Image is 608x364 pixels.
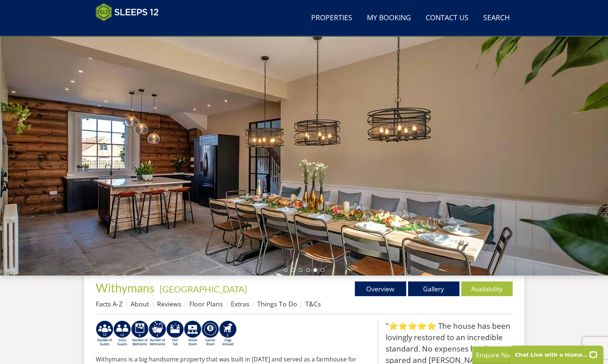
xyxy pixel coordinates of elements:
a: My Booking [364,10,414,26]
a: Properties [308,10,355,26]
a: Search [480,10,513,26]
img: AD_4nXeP6WuvG491uY6i5ZIMhzz1N248Ei-RkDHdxvvjTdyF2JXhbvvI0BrTCyeHgyWBEg8oAgd1TvFQIsSlzYPCTB7K21VoI... [113,320,131,347]
a: Gallery [408,281,459,296]
img: AD_4nXfRzBlt2m0mIteXDhAcJCdmEApIceFt1SPvkcB48nqgTZkfMpQlDmULa47fkdYiHD0skDUgcqepViZHFLjVKS2LWHUqM... [131,320,149,347]
img: AD_4nXf5HeMvqMpcZ0fO9nf7YF2EIlv0l3oTPRmiQvOQ93g4dO1Y4zXKGJcBE5M2T8mhAf-smX-gudfzQQnK9-uH4PEbWu2YP... [184,320,201,347]
iframe: Customer reviews powered by Trustpilot [92,26,169,32]
span: Withymans [96,281,154,295]
img: Sleeps 12 [96,3,159,21]
a: Withymans [96,281,157,295]
span: - [157,284,247,294]
a: Extras [231,299,249,308]
a: Floor Plans [189,299,223,308]
a: Availability [461,281,513,296]
a: Contact Us [423,10,472,26]
img: AD_4nXcpX5uDwed6-YChlrI2BYOgXwgg3aqYHOhRm0XfZB-YtQW2NrmeCr45vGAfVKUq4uWnc59ZmEsEzoF5o39EWARlT1ewO... [166,320,184,347]
img: AD_4nXcy0HGcWq0J58LOYxlnSwjVFwquWFvCZzbxSKcxp4HYiQm3ScM_WSVrrYu9bYRIOW8FKoV29fZURc5epz-Si4X9-ID0x... [149,320,166,347]
iframe: LiveChat chat widget [505,341,608,364]
a: Things To Do [257,299,297,308]
p: Enquire Now [476,350,586,360]
a: [GEOGRAPHIC_DATA] [160,284,247,294]
a: Overview [355,281,406,296]
img: AD_4nXeyNBIiEViFqGkFxeZn-WxmRvSobfXIejYCAwY7p4slR9Pvv7uWB8BWWl9Rip2DDgSCjKzq0W1yXMRj2G_chnVa9wg_L... [96,320,113,347]
a: T&Cs [305,299,321,308]
img: AD_4nXdrZMsjcYNLGsKuA84hRzvIbesVCpXJ0qqnwZoX5ch9Zjv73tWe4fnFRs2gJ9dSiUubhZXckSJX_mqrZBmYExREIfryF... [201,320,219,347]
a: Reviews [157,299,181,308]
img: AD_4nXe7_8LrJK20fD9VNWAdfykBvHkWcczWBt5QOadXbvIwJqtaRaRf-iI0SeDpMmH1MdC9T1Vy22FMXzzjMAvSuTB5cJ7z5... [219,320,237,347]
a: Facts A-Z [96,299,123,308]
a: About [131,299,149,308]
